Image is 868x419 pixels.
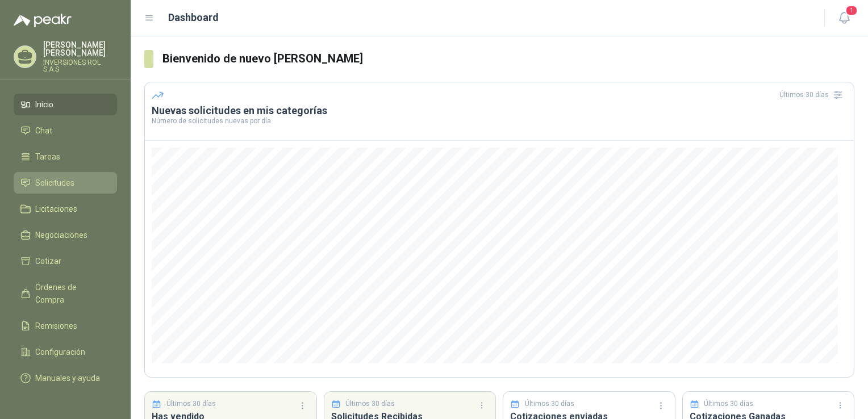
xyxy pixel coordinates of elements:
[43,41,117,57] p: [PERSON_NAME] [PERSON_NAME]
[35,346,85,358] span: Configuración
[14,224,117,246] a: Negociaciones
[35,98,53,111] span: Inicio
[779,86,847,104] div: Últimos 30 días
[35,150,60,163] span: Tareas
[14,94,117,115] a: Inicio
[166,399,216,409] p: Últimos 30 días
[14,341,117,363] a: Configuración
[834,8,854,28] button: 1
[152,104,847,118] h3: Nuevas solicitudes en mis categorías
[35,177,74,189] span: Solicitudes
[14,120,117,141] a: Chat
[168,10,219,26] h1: Dashboard
[35,203,77,215] span: Licitaciones
[525,399,574,409] p: Últimos 30 días
[14,367,117,389] a: Manuales y ayuda
[35,229,87,241] span: Negociaciones
[845,5,858,16] span: 1
[14,276,117,311] a: Órdenes de Compra
[14,172,117,194] a: Solicitudes
[35,372,100,384] span: Manuales y ayuda
[14,315,117,337] a: Remisiones
[704,399,753,409] p: Últimos 30 días
[152,118,847,124] p: Número de solicitudes nuevas por día
[14,198,117,220] a: Licitaciones
[35,320,77,332] span: Remisiones
[35,281,106,306] span: Órdenes de Compra
[35,255,61,267] span: Cotizar
[14,250,117,272] a: Cotizar
[345,399,395,409] p: Últimos 30 días
[35,124,52,137] span: Chat
[162,50,854,68] h3: Bienvenido de nuevo [PERSON_NAME]
[14,146,117,167] a: Tareas
[14,14,72,27] img: Logo peakr
[43,59,117,73] p: INVERSIONES ROL S.A.S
